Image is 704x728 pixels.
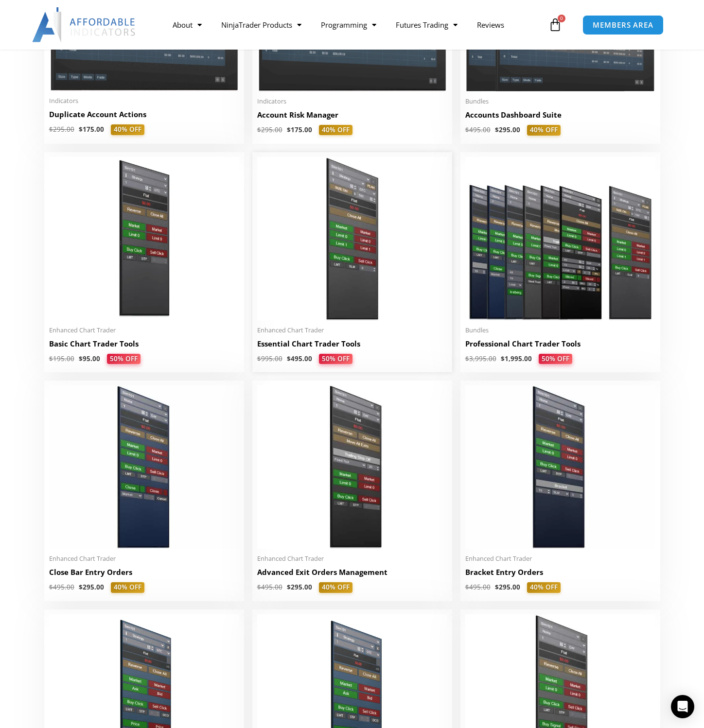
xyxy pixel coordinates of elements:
bdi: 195.00 [49,354,74,363]
span: 50% OFF [539,354,572,364]
span: $ [287,354,291,363]
span: Enhanced Chart Trader [49,555,239,563]
a: Account Risk Manager [257,110,447,125]
span: Bundles [465,97,655,105]
h2: Professional Chart Trader Tools [465,339,655,349]
bdi: 3,995.00 [465,354,496,363]
img: BasicTools [49,157,239,320]
img: ProfessionalToolsBundlePage [465,157,655,320]
bdi: 495.00 [287,354,312,363]
img: Essential Chart Trader Tools [257,157,447,320]
span: Bundles [465,326,655,334]
bdi: 95.00 [79,354,100,363]
span: $ [257,125,261,134]
a: Basic Chart Trader Tools [49,339,239,354]
a: Accounts Dashboard Suite [465,110,655,125]
h2: Duplicate Account Actions [49,109,239,120]
bdi: 495.00 [257,583,282,591]
span: Enhanced Chart Trader [49,326,239,334]
a: Reviews [467,14,514,36]
span: $ [495,583,499,591]
h2: Close Bar Entry Orders [49,567,239,577]
bdi: 1,995.00 [501,354,532,363]
span: $ [79,354,83,363]
a: Essential Chart Trader Tools [257,339,447,354]
span: $ [79,583,83,591]
span: Enhanced Chart Trader [257,555,447,563]
a: Duplicate Account Actions [49,109,239,124]
span: $ [49,583,53,591]
span: $ [501,354,505,363]
bdi: 295.00 [495,125,520,134]
span: $ [49,125,53,134]
bdi: 495.00 [49,583,74,591]
span: Enhanced Chart Trader [465,555,655,563]
bdi: 295.00 [495,583,520,591]
a: 0 [534,11,577,39]
bdi: 295.00 [49,125,74,134]
a: Close Bar Entry Orders [49,567,239,582]
bdi: 175.00 [287,125,312,134]
h2: Account Risk Manager [257,110,447,120]
bdi: 495.00 [465,125,491,134]
a: NinjaTrader Products [211,14,311,36]
a: Advanced Exit Orders Management [257,567,447,582]
span: $ [287,583,291,591]
h2: Basic Chart Trader Tools [49,339,239,349]
img: CloseBarOrders [49,385,239,549]
span: 50% OFF [107,354,141,364]
span: 50% OFF [319,354,352,364]
span: $ [257,354,261,363]
a: Professional Chart Trader Tools [465,339,655,354]
a: Bracket Entry Orders [465,567,655,582]
span: 40% OFF [319,582,352,593]
a: Futures Trading [386,14,467,36]
span: Enhanced Chart Trader [257,326,447,334]
span: 40% OFF [111,582,144,593]
a: About [163,14,211,36]
span: $ [257,583,261,591]
span: 40% OFF [527,125,561,136]
span: Indicators [257,97,447,105]
div: Open Intercom Messenger [671,695,694,718]
img: AdvancedStopLossMgmt [257,385,447,549]
bdi: 295.00 [79,583,104,591]
bdi: 295.00 [257,125,282,134]
span: $ [287,125,291,134]
span: $ [49,354,53,363]
h2: Advanced Exit Orders Management [257,567,447,577]
h2: Accounts Dashboard Suite [465,110,655,120]
span: 40% OFF [527,582,561,593]
bdi: 295.00 [287,583,312,591]
h2: Bracket Entry Orders [465,567,655,577]
span: 40% OFF [111,124,144,135]
span: $ [465,354,469,363]
span: Indicators [49,97,239,105]
a: Programming [311,14,386,36]
bdi: 175.00 [79,125,104,134]
img: LogoAI | Affordable Indicators – NinjaTrader [32,7,137,42]
bdi: 995.00 [257,354,282,363]
a: MEMBERS AREA [582,15,664,35]
nav: Menu [163,14,546,36]
span: $ [495,125,499,134]
h2: Essential Chart Trader Tools [257,339,447,349]
span: 40% OFF [319,125,352,136]
img: BracketEntryOrders [465,385,655,549]
span: MEMBERS AREA [593,21,653,29]
span: 0 [558,15,565,22]
bdi: 495.00 [465,583,491,591]
span: $ [465,583,469,591]
span: $ [79,125,83,134]
span: $ [465,125,469,134]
